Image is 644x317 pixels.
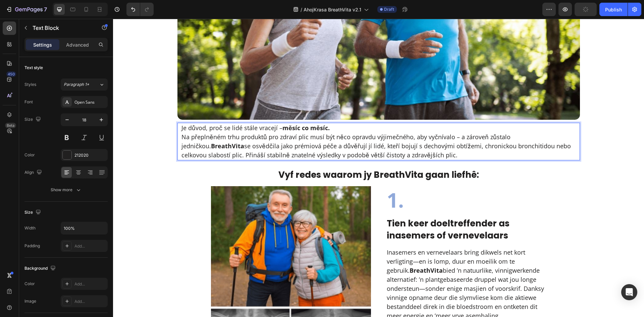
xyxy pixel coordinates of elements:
[273,198,417,223] h1: Tien keer doeltreffender as inasemers of vernevelaars
[74,152,106,158] div: 212020
[24,264,57,273] div: Background
[115,150,417,163] h1: Vyf redes waarom jy BreathVita gaan liefhê:
[24,184,108,196] button: Show more
[24,298,36,304] div: Image
[24,82,36,88] div: Styles
[24,225,36,231] div: Width
[24,65,43,71] div: Text style
[24,152,35,158] div: Color
[66,41,89,48] p: Advanced
[274,167,291,195] strong: 1.
[74,243,106,249] div: Add...
[74,299,106,305] div: Add...
[301,6,302,13] span: /
[44,5,47,13] p: 7
[113,19,644,317] iframe: Design area
[61,222,107,234] input: Auto
[621,284,637,300] div: Open Intercom Messenger
[51,187,82,193] div: Show more
[169,105,217,113] strong: měsíc co měsíc.
[6,71,16,77] div: 450
[297,248,330,256] strong: BreathVita
[64,82,89,88] span: Paragraph 1*
[24,99,33,105] div: Font
[33,41,52,48] p: Settings
[33,24,90,32] p: Text Block
[24,115,42,124] div: Size
[5,123,16,128] div: Beta
[24,281,35,287] div: Color
[304,6,361,13] span: AhojKrasa BreathVita v2.1
[98,123,131,131] strong: BreathVita
[74,99,106,105] div: Open Sans
[61,78,108,91] button: Paragraph 1*
[3,3,50,16] button: 7
[24,243,40,249] div: Padding
[605,6,622,13] div: Publish
[74,281,106,287] div: Add...
[24,168,43,177] div: Align
[68,114,463,141] p: Na přeplněném trhu produktů pro zdraví plic musí být něco opravdu výjimečného, aby vyčnívalo – a ...
[24,208,42,217] div: Size
[599,3,628,16] button: Publish
[384,6,394,12] span: Draft
[126,3,154,16] div: Undo/Redo
[274,229,433,302] p: Inasemers en vernevelaars bring dikwels net kort verligting—en is lomp, duur en moeilik om te geb...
